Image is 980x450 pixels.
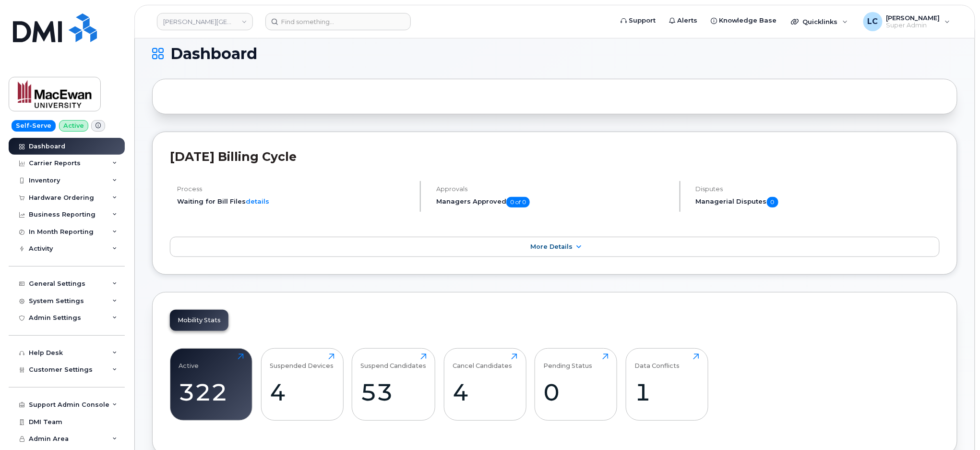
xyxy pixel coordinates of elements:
li: Waiting for Bill Files [177,197,412,206]
div: 53 [361,378,427,406]
span: More Details [530,243,573,250]
h4: Disputes [696,185,940,193]
a: Active322 [179,353,244,415]
div: Quicklinks [785,12,855,31]
div: Suspend Candidates [361,353,427,369]
div: Logan Cole [857,12,957,31]
span: 0 of 0 [506,197,530,207]
a: Cancel Candidates4 [453,353,517,415]
div: 4 [453,378,517,406]
a: details [246,197,269,205]
div: Pending Status [544,353,593,369]
h4: Approvals [436,185,671,193]
a: Suspended Devices4 [270,353,335,415]
div: Cancel Candidates [453,353,512,369]
a: Data Conflicts1 [634,353,699,415]
h2: [DATE] Billing Cycle [170,149,940,164]
div: Data Conflicts [634,353,680,369]
a: Grant MacEwan University [157,13,253,30]
a: Pending Status0 [544,353,609,415]
div: Active [179,353,199,369]
div: Suspended Devices [270,353,334,369]
span: Dashboard [170,47,257,61]
h5: Managers Approved [436,197,671,207]
input: Find something... [265,13,411,30]
span: 0 [767,197,778,207]
a: Suspend Candidates53 [361,353,427,415]
h4: Process [177,185,412,193]
div: 4 [270,378,335,406]
h5: Managerial Disputes [696,197,940,207]
div: 1 [634,378,699,406]
span: Super Admin [886,22,940,29]
div: 0 [544,378,609,406]
div: 322 [179,378,244,406]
